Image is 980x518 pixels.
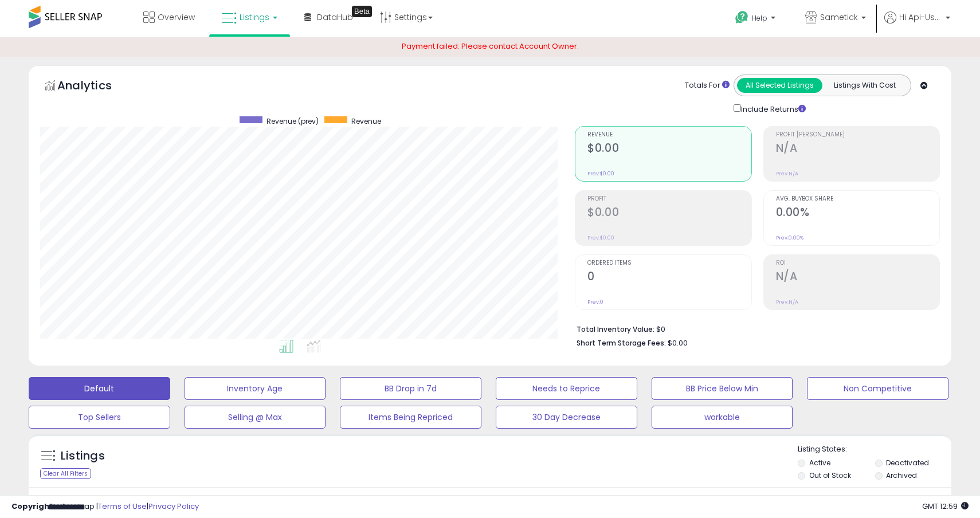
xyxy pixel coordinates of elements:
[351,116,381,126] span: Revenue
[776,132,939,138] span: Profit [PERSON_NAME]
[587,299,603,305] small: Prev: 0
[340,406,481,429] button: Items Being Repriced
[402,41,579,52] span: Payment failed: Please contact Account Owner.
[577,324,654,334] b: Total Inventory Value:
[776,206,939,221] h2: 0.00%
[340,377,481,400] button: BB Drop in 7d
[185,406,326,429] button: Selling @ Max
[185,377,326,400] button: Inventory Age
[352,6,372,17] div: Tooltip anchor
[577,321,931,335] li: $0
[11,501,199,512] div: seller snap | |
[776,299,798,305] small: Prev: N/A
[11,501,53,512] strong: Copyright
[587,260,751,266] span: Ordered Items
[587,132,751,138] span: Revenue
[317,11,353,23] span: DataHub
[776,270,939,285] h2: N/A
[29,406,170,429] button: Top Sellers
[587,270,751,285] h2: 0
[587,196,751,202] span: Profit
[922,501,969,512] span: 2025-08-13 12:59 GMT
[726,2,787,37] a: Help
[899,11,942,23] span: Hi Api-User
[776,234,803,241] small: Prev: 0.00%
[587,234,614,241] small: Prev: $0.00
[822,78,907,93] button: Listings With Cost
[577,338,666,348] b: Short Term Storage Fees:
[61,448,105,464] h5: Listings
[587,170,614,177] small: Prev: $0.00
[886,458,929,468] label: Deactivated
[809,458,830,468] label: Active
[587,206,751,221] h2: $0.00
[725,102,820,115] div: Include Returns
[668,338,688,348] span: $0.00
[587,142,751,157] h2: $0.00
[685,80,730,91] div: Totals For
[737,78,822,93] button: All Selected Listings
[29,377,170,400] button: Default
[807,377,948,400] button: Non Competitive
[776,170,798,177] small: Prev: N/A
[240,11,269,23] span: Listings
[266,116,319,126] span: Revenue (prev)
[809,470,851,480] label: Out of Stock
[652,377,793,400] button: BB Price Below Min
[820,11,858,23] span: Sametick
[158,11,195,23] span: Overview
[496,377,637,400] button: Needs to Reprice
[884,11,950,37] a: Hi Api-User
[798,444,951,455] p: Listing States:
[496,406,637,429] button: 30 Day Decrease
[735,10,749,25] i: Get Help
[652,406,793,429] button: workable
[776,260,939,266] span: ROI
[752,13,767,23] span: Help
[40,468,91,479] div: Clear All Filters
[776,142,939,157] h2: N/A
[776,196,939,202] span: Avg. Buybox Share
[886,470,917,480] label: Archived
[57,77,134,96] h5: Analytics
